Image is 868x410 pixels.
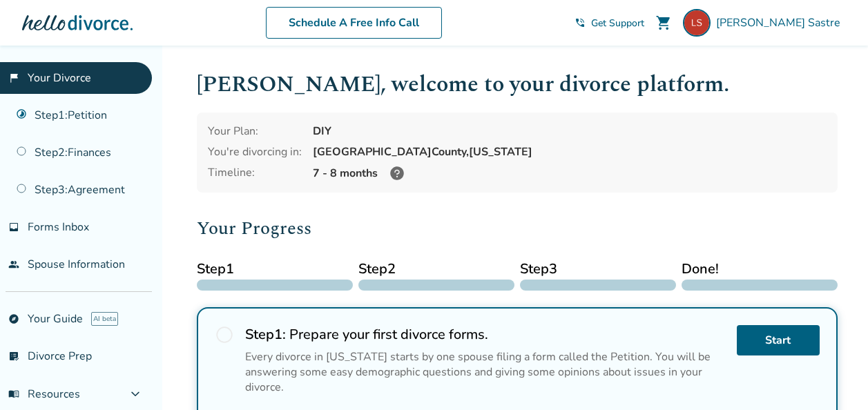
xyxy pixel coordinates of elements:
span: shopping_cart [655,14,672,31]
div: Timeline: [208,165,302,182]
span: expand_more [127,386,144,402]
div: You're divorcing in: [208,144,302,159]
div: DIY [313,124,827,139]
span: people [8,259,19,270]
iframe: Chat Widget [799,344,868,410]
a: Schedule A Free Info Call [266,7,442,39]
a: phone_in_talkGet Support [575,17,644,30]
div: [GEOGRAPHIC_DATA] County, [US_STATE] [313,144,827,159]
div: 7 - 8 months [313,165,827,182]
span: Resources [8,387,80,402]
h2: Prepare your first divorce forms. [245,325,726,344]
span: list_alt_check [8,351,19,362]
img: krystal.sastre@gmail.com [683,9,711,37]
span: phone_in_talk [575,17,586,28]
h2: Your Progress [197,215,838,242]
span: Step 1 [197,259,353,280]
span: menu_book [8,389,19,400]
span: flag_2 [8,72,19,84]
h1: [PERSON_NAME] , welcome to your divorce platform. [197,68,838,101]
div: Your Plan: [208,124,302,139]
span: inbox [8,222,19,233]
span: explore [8,313,19,324]
span: radio_button_unchecked [215,325,234,344]
span: Step 3 [520,259,676,280]
span: AI beta [91,312,118,326]
span: Step 2 [358,259,514,280]
a: Start [737,325,820,355]
span: Done! [682,259,838,280]
p: Every divorce in [US_STATE] starts by one spouse filing a form called the Petition. You will be a... [245,349,726,395]
strong: Step 1 : [245,325,286,344]
span: Forms Inbox [28,219,89,235]
span: Get Support [591,17,644,30]
span: [PERSON_NAME] Sastre [716,15,846,30]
